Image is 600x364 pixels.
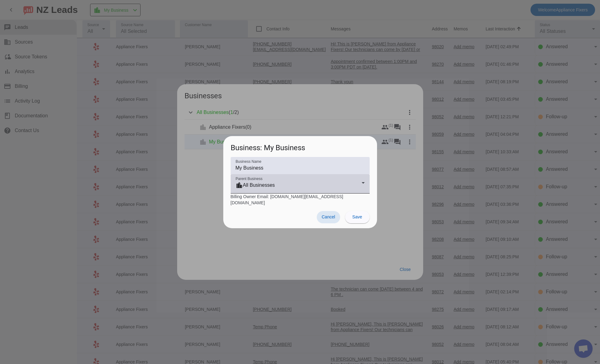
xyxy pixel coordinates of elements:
h2: Business: My Business [223,136,377,157]
p: Billing Owner Email: [DOMAIN_NAME][EMAIL_ADDRESS][DOMAIN_NAME] [231,194,370,206]
span: Save [352,214,362,219]
button: Cancel [317,211,340,223]
mat-label: Business Name [236,159,261,163]
button: Save [345,211,370,223]
mat-icon: location_city [236,182,243,189]
mat-label: Parent Business [236,177,262,181]
span: Cancel [322,214,335,219]
div: All Businesses [236,182,362,189]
